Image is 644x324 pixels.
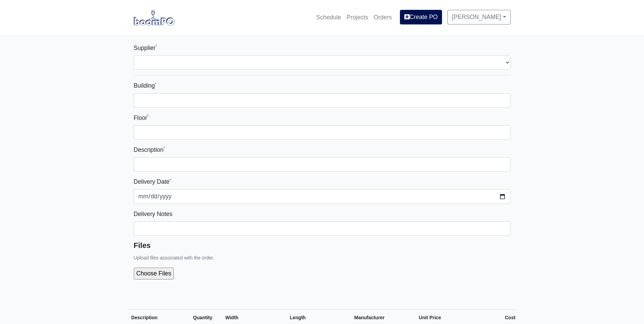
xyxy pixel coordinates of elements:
[134,43,157,53] label: Supplier
[400,10,442,24] a: Create PO
[134,81,157,90] label: Building
[134,10,174,25] img: boomPO
[134,268,247,279] input: Choose Files
[134,177,171,186] label: Delivery Date
[134,145,165,155] label: Description
[313,10,344,25] a: Schedule
[134,113,149,123] label: Floor
[134,209,172,219] label: Delivery Notes
[371,10,394,25] a: Orders
[134,241,511,250] h5: Files
[447,10,510,24] a: [PERSON_NAME]
[131,315,158,320] span: Description
[134,255,214,260] small: Upload files associated with the order.
[134,189,511,203] input: mm-dd-yyyy
[344,10,371,25] a: Projects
